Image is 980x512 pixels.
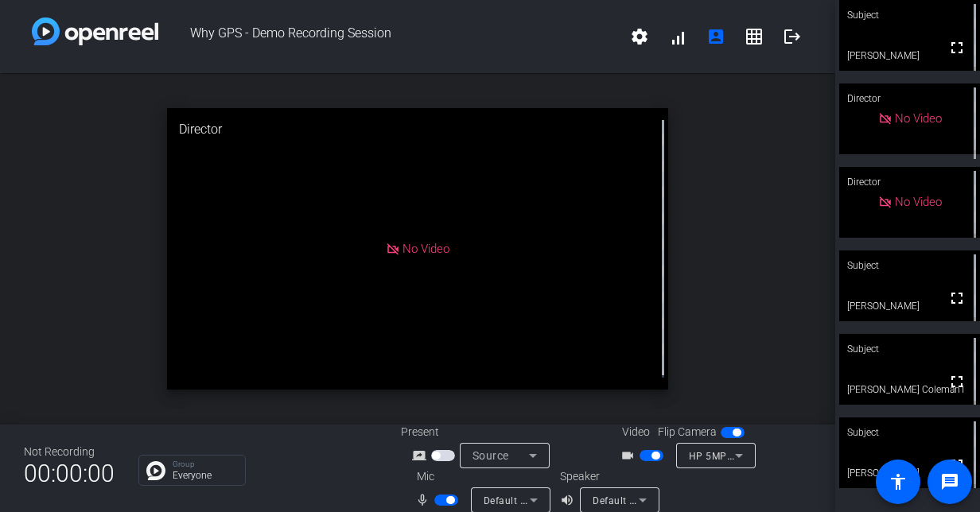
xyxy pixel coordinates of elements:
mat-icon: fullscreen [947,372,966,391]
button: signal_cellular_alt [659,17,697,56]
mat-icon: logout [783,27,802,46]
div: Not Recording [24,444,115,460]
mat-icon: accessibility [889,472,908,491]
div: Director [167,108,668,151]
mat-icon: settings [630,27,649,46]
mat-icon: volume_up [560,491,579,510]
span: HP 5MP Camera (05c8:082f) [689,449,824,462]
div: Subject [839,334,980,364]
img: white-gradient.svg [32,17,158,45]
div: Subject [839,417,980,448]
img: Chat Icon [146,461,165,480]
mat-icon: grid_on [745,27,764,46]
span: Why GPS - Demo Recording Session [158,17,620,56]
span: Default - Speakers (Realtek(R) Audio) [593,494,764,506]
span: No Video [895,195,942,209]
span: 00:00:00 [24,454,115,493]
p: Group [173,460,237,468]
div: Speaker [560,468,655,485]
div: Present [401,424,560,440]
span: Default - Microphone (Realtek(R) Audio) [484,494,668,506]
span: Flip Camera [658,424,717,440]
span: Source [472,449,509,462]
mat-icon: fullscreen [947,289,966,308]
p: Everyone [173,471,237,480]
mat-icon: fullscreen [947,38,966,57]
span: No Video [895,111,942,126]
mat-icon: account_box [706,27,725,46]
mat-icon: videocam_outline [620,446,640,465]
div: Mic [401,468,560,485]
div: Subject [839,250,980,281]
mat-icon: screen_share_outline [412,446,431,465]
span: No Video [402,242,449,256]
span: Video [622,424,650,440]
mat-icon: mic_none [415,491,434,510]
div: Director [839,167,980,197]
div: Director [839,83,980,114]
mat-icon: message [940,472,959,491]
mat-icon: fullscreen [947,456,966,475]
